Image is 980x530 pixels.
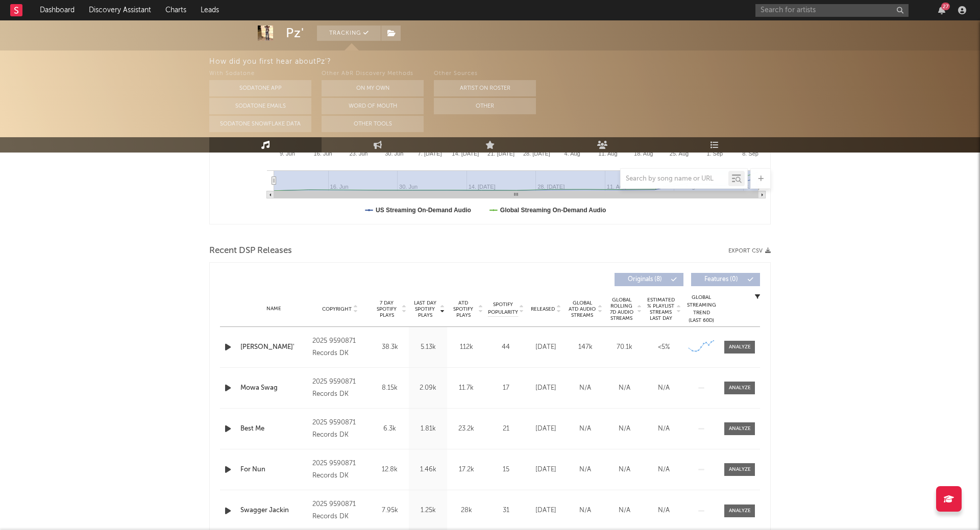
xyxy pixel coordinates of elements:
span: 7 Day Spotify Plays [373,300,400,318]
div: Swagger Jackin [240,506,307,516]
div: N/A [647,465,681,475]
text: 9. Jun [280,150,295,157]
button: Export CSV [728,248,771,254]
div: 17.2k [450,465,483,475]
span: Released [531,306,555,312]
span: Spotify Popularity [488,301,518,316]
text: 23. Jun [349,150,367,157]
div: 147k [568,342,602,352]
button: Word Of Mouth [322,98,424,114]
div: 2025 9590871 Records DK [312,498,368,523]
text: Global Streaming On-Demand Audio [500,207,606,214]
button: Tracking [317,26,381,41]
span: Global ATD Audio Streams [568,300,596,318]
div: N/A [607,424,642,434]
span: Originals ( 8 ) [621,276,668,283]
div: 2025 9590871 Records DK [312,458,368,482]
span: Features ( 0 ) [698,276,745,283]
text: 30. Jun [385,150,403,157]
button: Other Tools [322,116,424,132]
text: US Streaming On-Demand Audio [376,207,471,214]
div: 2.09k [411,383,445,393]
div: N/A [568,506,602,516]
div: Best Me [240,424,307,434]
div: 23.2k [450,424,483,434]
div: 44 [488,342,524,352]
div: 112k [450,342,483,352]
div: 27 [941,3,950,10]
text: 4. Aug [565,150,580,157]
div: N/A [647,506,681,516]
div: <5% [647,342,681,352]
button: 27 [938,6,945,14]
div: 2025 9590871 Records DK [312,335,368,360]
input: Search for artists [755,4,909,17]
div: N/A [607,506,642,516]
div: Pz' [286,26,304,41]
text: 1. Sep [706,150,723,157]
button: Originals(8) [615,273,683,286]
div: Global Streaming Trend (Last 60D) [686,294,717,324]
div: 31 [488,506,524,516]
div: Other A&R Discovery Methods [322,68,424,80]
div: N/A [568,383,602,393]
div: N/A [568,465,602,475]
span: Copyright [322,306,352,312]
button: Sodatone Emails [209,98,311,114]
button: Other [434,98,536,114]
span: Global Rolling 7D Audio Streams [607,297,635,321]
span: Estimated % Playlist Streams Last Day [647,297,675,321]
div: Name [240,305,307,313]
span: Last Day Spotify Plays [411,300,438,318]
input: Search by song name or URL [621,175,728,183]
div: How did you first hear about Pz' ? [209,56,980,68]
div: 28k [450,506,483,516]
div: 1.46k [411,465,445,475]
text: 18. Aug [634,150,653,157]
div: N/A [607,383,642,393]
button: On My Own [322,80,424,96]
div: 1.81k [411,424,445,434]
div: 17 [488,383,524,393]
div: [PERSON_NAME]' [240,342,307,352]
text: 14. [DATE] [452,150,479,157]
div: 6.3k [373,424,406,434]
div: N/A [647,383,681,393]
div: 2025 9590871 Records DK [312,417,368,441]
div: 2025 9590871 Records DK [312,376,368,400]
button: Artist on Roster [434,80,536,96]
div: 11.7k [450,383,483,393]
div: [DATE] [529,342,563,352]
div: 7.95k [373,506,406,516]
button: Sodatone Snowflake Data [209,116,311,132]
text: 25. Aug [670,150,689,157]
span: Recent DSP Releases [209,245,292,257]
div: 21 [488,424,524,434]
div: 12.8k [373,465,406,475]
text: 7. [DATE] [418,150,442,157]
text: 16. Jun [314,150,332,157]
button: Features(0) [691,273,760,286]
div: [DATE] [529,424,563,434]
div: N/A [607,465,642,475]
button: Sodatone App [209,80,311,96]
div: 70.1k [607,342,642,352]
div: N/A [647,424,681,434]
span: ATD Spotify Plays [450,300,477,318]
div: 38.3k [373,342,406,352]
div: [DATE] [529,506,563,516]
div: N/A [568,424,602,434]
div: 15 [488,465,524,475]
a: For Nun [240,465,307,475]
text: 8. Sep [742,150,758,157]
a: Mowa Swag [240,383,307,393]
div: 8.15k [373,383,406,393]
div: [DATE] [529,465,563,475]
div: [DATE] [529,383,563,393]
div: 5.13k [411,342,445,352]
text: 11. Aug [598,150,617,157]
text: 21. [DATE] [487,150,514,157]
text: 28. [DATE] [523,150,550,157]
